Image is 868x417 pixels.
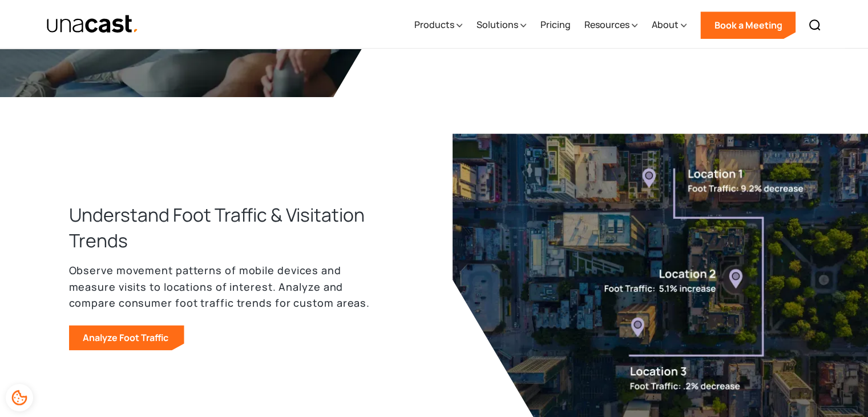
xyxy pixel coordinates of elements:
[700,11,796,39] a: Book a Meeting
[414,18,454,31] div: Products
[46,14,139,34] img: Unacast text logo
[69,202,380,252] h3: Understand Foot Traffic & Visitation Trends
[584,18,629,31] div: Resources
[69,262,380,311] p: Observe movement patterns of mobile devices and measure visits to locations of interest. Analyze ...
[6,384,33,411] div: Cookie Preferences
[651,2,687,49] div: About
[69,325,184,350] a: Analyze Foot Traffic
[46,14,139,34] a: home
[808,18,822,32] img: Search icon
[476,18,518,31] div: Solutions
[540,2,570,49] a: Pricing
[476,2,526,49] div: Solutions
[584,2,637,49] div: Resources
[651,18,678,31] div: About
[414,2,462,49] div: Products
